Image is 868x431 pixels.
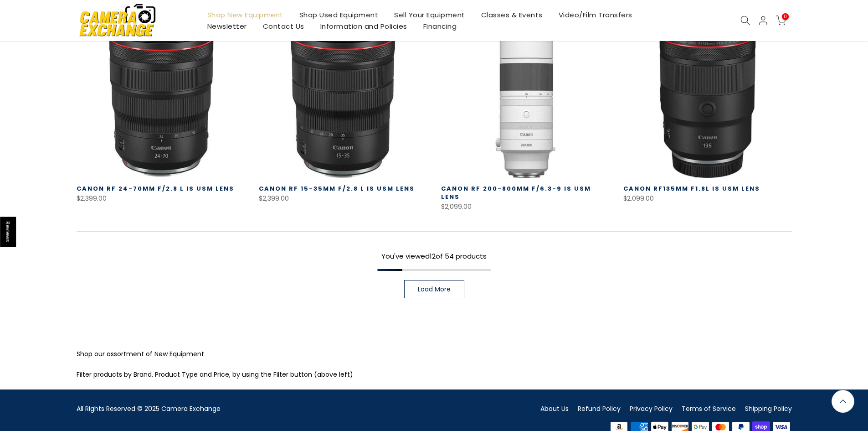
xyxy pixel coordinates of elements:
a: Shop New Equipment [199,9,291,21]
a: Information and Policies [312,21,415,32]
a: Canon RF 200-800mm f/6.3-9 IS USM Lens [441,184,591,201]
div: $2,399.00 [77,193,245,204]
span: You've viewed of 54 products [381,251,487,261]
a: Sell Your Equipment [386,9,473,21]
div: All Rights Reserved © 2025 Camera Exchange [77,403,427,415]
a: About Us [540,404,569,413]
a: Newsletter [199,21,255,32]
a: Classes & Events [473,9,550,21]
a: Shipping Policy [745,404,792,413]
a: Video/Film Transfers [550,9,640,21]
a: Canon RF 15-35mm f/2.8 L IS USM Lens [259,184,415,193]
div: $2,099.00 [441,201,610,213]
span: Filter products by Brand, Product Type and Price, by using the Filter button (above left) [77,370,353,379]
a: Terms of Service [682,404,736,413]
a: Canon RF 24-70mm f/2.8 L IS USM Lens [77,184,234,193]
span: 0 [782,13,789,20]
a: Privacy Policy [630,404,673,413]
p: Shop our assortment of New Equipment [77,348,792,360]
a: Financing [415,21,465,32]
div: $2,099.00 [623,193,792,204]
a: 0 [776,16,786,26]
a: Shop Used Equipment [291,9,386,21]
a: Contact Us [255,21,312,32]
a: Refund Policy [578,404,621,413]
a: Load More [404,280,464,298]
span: Load More [418,286,451,292]
div: $2,399.00 [259,193,427,204]
a: Back to the top [832,390,854,413]
a: Canon RF135mm f1.8L IS USM Lens [623,184,760,193]
span: 12 [430,251,436,261]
